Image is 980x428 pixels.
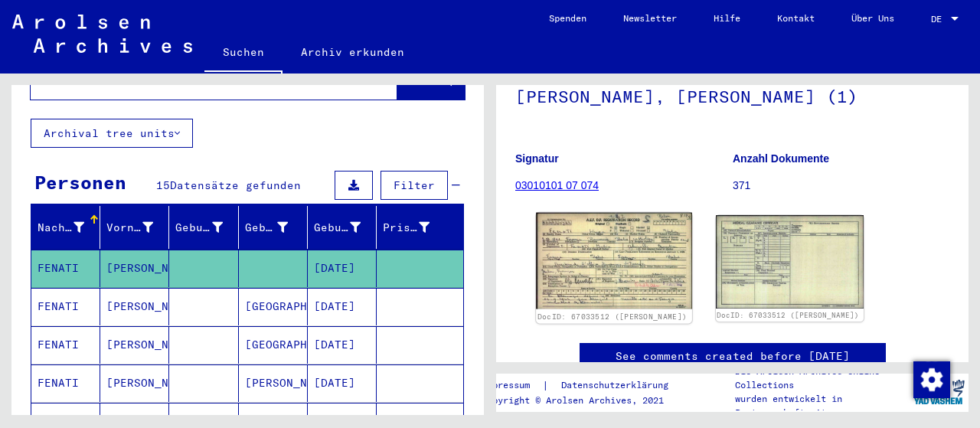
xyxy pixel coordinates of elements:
[31,364,100,402] mat-cell: FENATI
[38,215,103,240] div: Nachname
[383,215,449,240] div: Prisoner #
[515,179,599,191] a: 03010101 07 074
[308,288,377,325] mat-cell: [DATE]
[239,288,308,325] mat-cell: [GEOGRAPHIC_DATA]
[735,364,910,392] p: Die Arolsen Archives Online-Collections
[38,220,84,236] div: Nachname
[616,348,850,364] a: See comments created before [DATE]
[735,392,910,420] p: wurden entwickelt in Partnerschaft mit
[175,215,241,240] div: Geburtsname
[931,14,948,25] span: DE
[308,364,377,402] mat-cell: [DATE]
[733,178,949,194] p: 371
[12,15,192,53] img: Arolsen_neg.svg
[383,220,430,236] div: Prisoner #
[717,311,859,319] a: DocID: 67033512 ([PERSON_NAME])
[482,394,687,407] p: Copyright © Arolsen Archives, 2021
[34,168,126,196] div: Personen
[100,364,169,402] mat-cell: [PERSON_NAME]
[536,213,691,309] img: 001.jpg
[283,34,423,70] a: Archiv erkunden
[549,377,687,394] a: Datenschutzerklärung
[482,377,687,394] div: |
[204,34,283,74] a: Suchen
[913,361,950,398] img: Zustimmung ändern
[245,220,288,236] div: Geburt‏
[308,326,377,364] mat-cell: [DATE]
[394,178,435,192] span: Filter
[314,220,361,236] div: Geburtsdatum
[482,377,542,394] a: Impressum
[239,326,308,364] mat-cell: [GEOGRAPHIC_DATA]
[377,206,463,249] mat-header-cell: Prisoner #
[100,250,169,287] mat-cell: [PERSON_NAME]
[733,152,829,165] b: Anzahl Dokumente
[245,215,307,240] div: Geburt‏
[100,206,169,249] mat-header-cell: Vorname
[156,178,170,192] span: 15
[308,206,377,249] mat-header-cell: Geburtsdatum
[31,326,100,364] mat-cell: FENATI
[106,215,172,240] div: Vorname
[381,171,448,200] button: Filter
[515,152,559,165] b: Signatur
[910,373,968,411] img: yv_logo.png
[100,326,169,364] mat-cell: [PERSON_NAME]
[31,250,100,287] mat-cell: FENATI
[31,288,100,325] mat-cell: FENATI
[31,206,100,249] mat-header-cell: Nachname
[308,250,377,287] mat-cell: [DATE]
[537,312,687,322] a: DocID: 67033512 ([PERSON_NAME])
[239,206,308,249] mat-header-cell: Geburt‏
[175,220,222,236] div: Geburtsname
[100,288,169,325] mat-cell: [PERSON_NAME]
[314,215,380,240] div: Geburtsdatum
[106,220,153,236] div: Vorname
[716,215,864,309] img: 002.jpg
[31,119,193,148] button: Archival tree units
[169,206,238,249] mat-header-cell: Geburtsname
[170,178,301,192] span: Datensätze gefunden
[239,364,308,402] mat-cell: [PERSON_NAME]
